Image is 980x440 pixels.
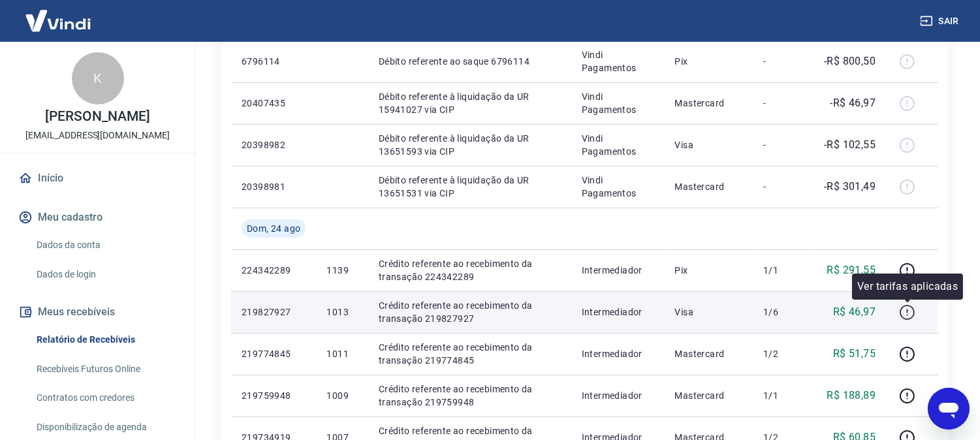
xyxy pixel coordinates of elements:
p: 224342289 [242,264,306,277]
p: -R$ 301,49 [824,179,876,195]
p: Intermediador [582,389,654,402]
button: Meu cadastro [16,203,180,232]
p: - [763,55,802,68]
button: Sair [917,9,964,33]
p: Vindi Pagamentos [582,174,654,200]
p: Vindi Pagamentos [582,48,654,74]
p: - [763,138,802,151]
p: Mastercard [675,389,742,402]
p: Crédito referente ao recebimento da transação 219774845 [379,341,561,367]
p: 20398981 [242,180,306,193]
p: Crédito referente ao recebimento da transação 224342289 [379,257,561,283]
p: Intermediador [582,306,654,319]
a: Contratos com credores [31,385,180,411]
p: 20407435 [242,97,306,110]
p: 219774845 [242,347,306,360]
p: Mastercard [675,97,742,110]
p: 6796114 [242,55,306,68]
p: Intermediador [582,347,654,360]
a: Dados da conta [31,232,180,259]
p: Débito referente ao saque 6796114 [379,55,561,68]
p: 20398982 [242,138,306,151]
p: -R$ 800,50 [824,54,876,69]
p: 219759948 [242,389,306,402]
p: 1/2 [763,347,802,360]
p: Crédito referente ao recebimento da transação 219759948 [379,383,561,409]
p: 1009 [326,389,357,402]
p: 1/6 [763,306,802,319]
p: R$ 46,97 [833,304,876,320]
p: Mastercard [675,180,742,193]
div: K [72,52,124,104]
iframe: Botão para abrir a janela de mensagens [928,388,970,430]
p: Débito referente à liquidação da UR 13651593 via CIP [379,132,561,158]
p: 1013 [326,306,357,319]
p: R$ 188,89 [827,388,876,403]
p: [PERSON_NAME] [45,110,150,123]
p: Visa [675,306,742,319]
a: Relatório de Recebíveis [31,326,180,353]
p: Pix [675,264,742,277]
span: Dom, 24 ago [247,222,300,235]
p: Visa [675,138,742,151]
button: Meus recebíveis [16,298,180,326]
p: -R$ 46,97 [830,95,876,111]
p: - [763,180,802,193]
p: Crédito referente ao recebimento da transação 219827927 [379,299,561,325]
p: R$ 51,75 [833,346,876,362]
p: [EMAIL_ADDRESS][DOMAIN_NAME] [25,129,170,142]
p: Pix [675,55,742,68]
p: Débito referente à liquidação da UR 15941027 via CIP [379,90,561,116]
p: 1011 [326,347,357,360]
p: 1139 [326,264,357,277]
p: Vindi Pagamentos [582,132,654,158]
p: 219827927 [242,306,306,319]
a: Recebíveis Futuros Online [31,356,180,383]
p: -R$ 102,55 [824,137,876,153]
p: 1/1 [763,389,802,402]
p: Intermediador [582,264,654,277]
a: Dados de login [31,261,180,288]
img: Vindi [16,1,101,40]
p: Vindi Pagamentos [582,90,654,116]
p: Débito referente à liquidação da UR 13651531 via CIP [379,174,561,200]
p: 1/1 [763,264,802,277]
a: Início [16,164,180,193]
p: Mastercard [675,347,742,360]
p: - [763,97,802,110]
p: Ver tarifas aplicadas [857,279,958,294]
p: R$ 291,55 [827,262,876,278]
